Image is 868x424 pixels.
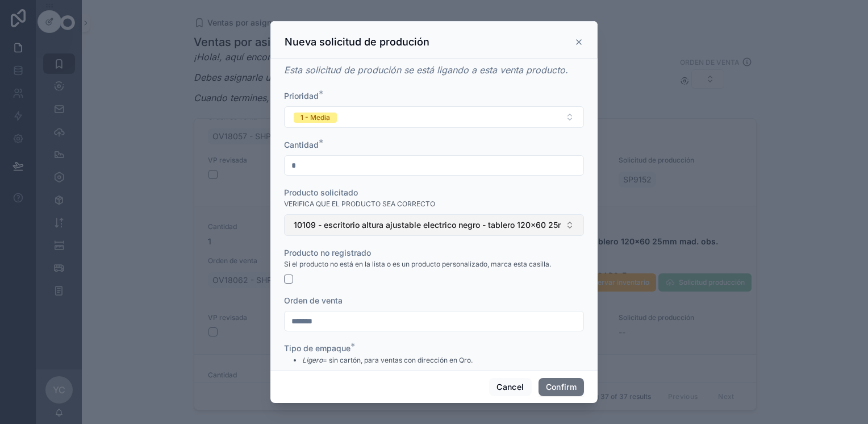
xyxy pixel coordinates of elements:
[284,64,568,76] em: Esta solicitud de produción se está ligando a esta venta producto.
[284,343,350,353] span: Tipo de empaque
[285,35,429,49] h3: Nueva solicitud de produción
[294,219,561,231] span: 10109 - escritorio altura ajustable electrico negro - tablero 120x60 25mm mad. obs.
[539,378,584,396] button: Confirm
[284,248,371,257] span: Producto no registrado
[284,106,584,128] button: Select Button
[284,91,319,101] span: Prioridad
[301,113,330,123] div: 1 - Media
[284,199,435,209] span: VERIFICA QUE EL PRODUCTO SEA CORRECTO
[302,355,473,365] p: = sin cartón, para ventas con dirección en Qro.
[284,188,358,197] span: Producto solicitado
[284,296,343,305] span: Orden de venta
[284,214,584,236] button: Select Button
[284,140,319,149] span: Cantidad
[284,260,551,269] span: Si el producto no está en la lista o es un producto personalizado, marca esta casilla.
[302,356,323,364] em: Ligero
[489,378,531,396] button: Cancel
